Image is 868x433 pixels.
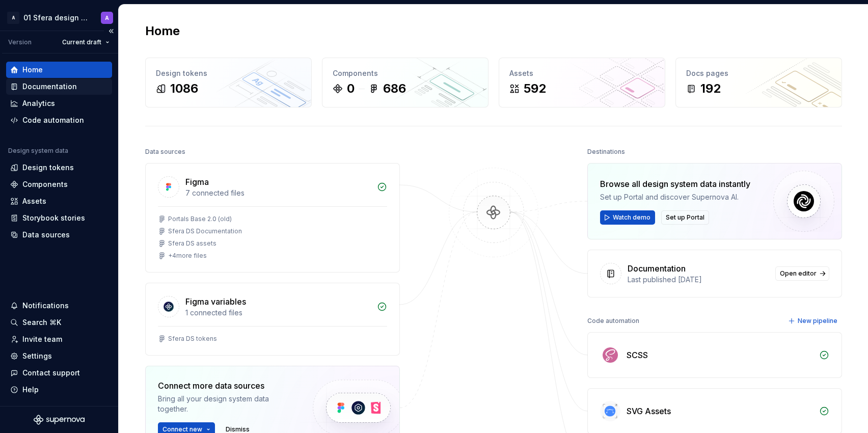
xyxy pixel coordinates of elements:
div: Version [8,38,32,46]
div: Last published [DATE] [628,275,769,285]
div: 1086 [170,80,198,97]
div: SVG Assets [627,405,671,417]
span: Current draft [62,38,101,46]
div: Code automation [22,115,84,125]
div: Storybook stories [22,213,85,223]
div: Figma [185,176,209,188]
div: Design system data [8,147,68,155]
svg: Supernova Logo [34,415,85,425]
a: Design tokens1086 [145,58,312,107]
div: Invite team [22,334,62,344]
a: Figma variables1 connected filesSfera DS tokens [145,283,400,356]
button: Watch demo [600,210,655,225]
div: Documentation [628,262,686,275]
div: 592 [524,80,546,97]
span: New pipeline [798,317,837,325]
div: Sfera DS assets [168,239,216,248]
div: SCSS [627,349,648,361]
a: Invite team [6,331,112,347]
button: A01 Sfera design systemA [2,7,116,29]
div: Settings [22,351,52,361]
div: Code automation [587,314,639,328]
a: Data sources [6,227,112,243]
button: New pipeline [785,314,842,328]
a: Assets592 [499,58,665,107]
div: Design tokens [22,163,74,173]
div: Connect more data sources [158,380,295,392]
div: Design tokens [156,68,301,78]
a: Components [6,176,112,193]
a: Home [6,62,112,78]
span: Watch demo [613,213,650,222]
div: Sfera DS tokens [168,335,217,343]
div: Home [22,65,43,75]
a: Settings [6,348,112,364]
a: Assets [6,193,112,209]
div: Docs pages [686,68,831,78]
a: Storybook stories [6,210,112,226]
button: Collapse sidebar [104,24,118,38]
div: A [7,12,19,24]
button: Notifications [6,297,112,314]
div: Components [333,68,478,78]
div: Set up Portal and discover Supernova AI. [600,192,750,202]
div: Portals Base 2.0 (old) [168,215,232,223]
div: 01 Sfera design system [23,13,89,23]
button: Set up Portal [661,210,709,225]
h2: Home [145,23,180,39]
div: Analytics [22,98,55,109]
div: Contact support [22,368,80,378]
a: Open editor [775,266,829,281]
div: Figma variables [185,295,246,308]
a: Components0686 [322,58,489,107]
div: 192 [700,80,721,97]
div: + 4 more files [168,252,207,260]
a: Figma7 connected filesPortals Base 2.0 (old)Sfera DS DocumentationSfera DS assets+4more files [145,163,400,273]
button: Help [6,382,112,398]
div: Help [22,385,39,395]
div: A [105,14,109,22]
div: Data sources [22,230,70,240]
a: Analytics [6,95,112,112]
span: Open editor [780,269,817,278]
div: 686 [383,80,406,97]
div: Browse all design system data instantly [600,178,750,190]
button: Contact support [6,365,112,381]
div: Documentation [22,82,77,92]
a: Documentation [6,78,112,95]
span: Set up Portal [666,213,704,222]
div: Assets [22,196,46,206]
div: Destinations [587,145,625,159]
div: Assets [509,68,655,78]
button: Current draft [58,35,114,49]
a: Docs pages192 [675,58,842,107]
div: Notifications [22,301,69,311]
div: 0 [347,80,355,97]
div: Sfera DS Documentation [168,227,242,235]
div: Data sources [145,145,185,159]
div: Bring all your design system data together. [158,394,295,414]
div: 7 connected files [185,188,371,198]
div: Components [22,179,68,190]
div: 1 connected files [185,308,371,318]
a: Code automation [6,112,112,128]
a: Design tokens [6,159,112,176]
div: Search ⌘K [22,317,61,328]
button: Search ⌘K [6,314,112,331]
